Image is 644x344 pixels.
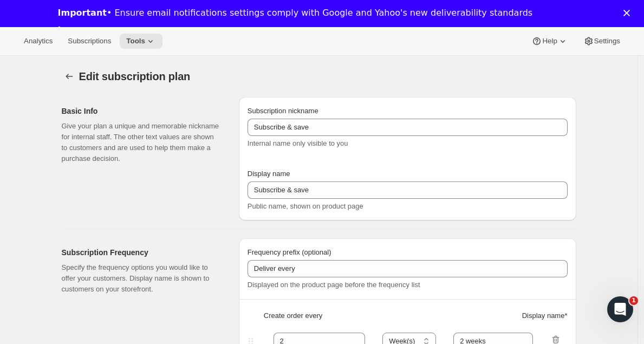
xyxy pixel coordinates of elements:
[264,310,322,321] span: Create order every
[607,296,633,322] iframe: Intercom live chat
[248,260,568,277] input: Deliver every
[62,262,222,295] p: Specify the frequency options you would like to offer your customers. Display name is shown to cu...
[24,37,53,46] span: Analytics
[61,34,118,49] button: Subscriptions
[522,310,568,321] span: Display name *
[62,69,77,84] button: Subscription plans
[629,296,638,305] span: 1
[248,139,348,147] span: Internal name only visible to you
[17,34,59,49] button: Analytics
[62,121,222,164] p: Give your plan a unique and memorable nickname for internal staff. The other text values are show...
[248,281,420,289] span: Displayed on the product page before the frequency list
[58,25,114,37] a: Learn more
[120,34,162,49] button: Tools
[248,181,568,199] input: Subscribe & Save
[248,248,331,256] span: Frequency prefix (optional)
[58,8,107,18] b: Important
[623,10,634,16] div: Close
[542,37,557,46] span: Help
[58,8,533,18] div: • Ensure email notifications settings comply with Google and Yahoo's new deliverability standards
[126,37,145,46] span: Tools
[62,106,222,116] h2: Basic Info
[594,37,620,46] span: Settings
[248,202,363,210] span: Public name, shown on product page
[577,34,627,49] button: Settings
[68,37,111,46] span: Subscriptions
[248,107,318,115] span: Subscription nickname
[525,34,574,49] button: Help
[79,70,191,82] span: Edit subscription plan
[62,247,222,258] h2: Subscription Frequency
[248,119,568,136] input: Subscribe & Save
[248,170,290,178] span: Display name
